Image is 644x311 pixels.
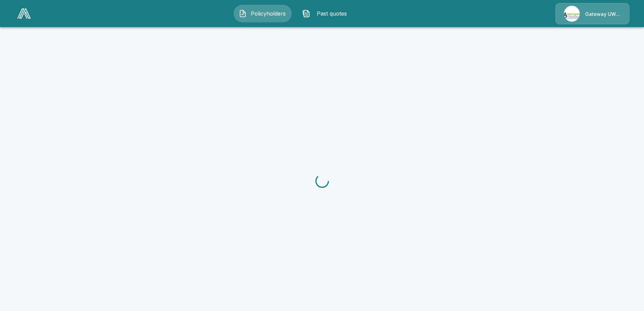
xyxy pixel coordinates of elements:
button: Policyholders IconPolicyholders [234,5,292,22]
button: Past quotes IconPast quotes [297,5,355,22]
span: Past quotes [313,9,350,18]
img: Policyholders Icon [239,9,247,18]
img: AA Logo [17,8,31,19]
img: Past quotes Icon [302,9,310,18]
span: Policyholders [249,9,287,18]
